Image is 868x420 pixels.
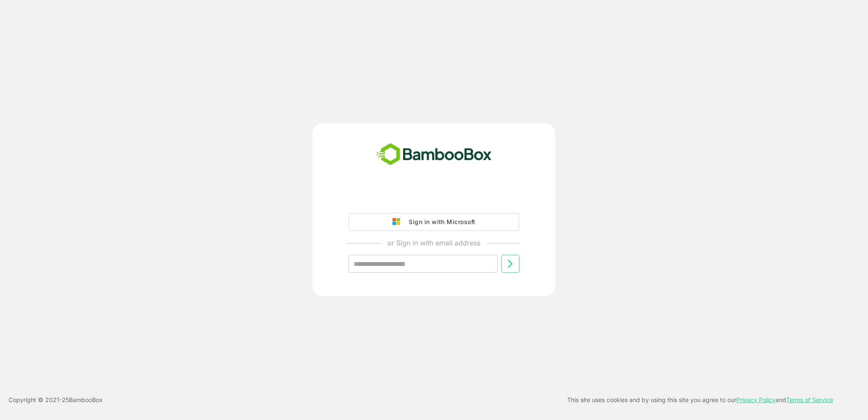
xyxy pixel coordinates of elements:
[567,395,833,405] p: This site uses cookies and by using this site you agree to our and
[404,216,475,227] div: Sign in with Microsoft
[372,140,496,169] img: bamboobox
[387,238,480,248] p: or Sign in with email address
[736,396,776,403] a: Privacy Policy
[392,218,404,226] img: google
[9,395,103,405] p: Copyright © 2021- 25 BambooBox
[786,396,833,403] a: Terms of Service
[349,213,519,231] button: Sign in with Microsoft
